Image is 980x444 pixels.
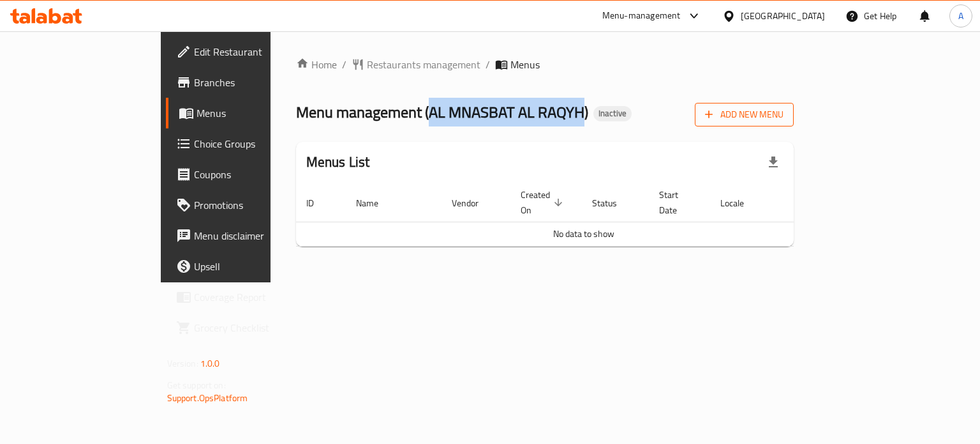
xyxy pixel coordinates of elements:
span: Choice Groups [194,136,315,151]
a: Branches [166,67,325,98]
a: Menu disclaimer [166,220,325,251]
span: 1.0.0 [200,355,220,372]
span: No data to show [553,226,614,242]
span: Menu management ( AL MNASBAT AL RAQYH ) [296,98,588,126]
span: Menu disclaimer [194,228,315,243]
a: Upsell [166,251,325,282]
span: A [958,9,963,23]
a: Grocery Checklist [166,312,325,343]
span: ID [306,195,330,211]
button: Add New Menu [695,103,794,126]
span: Get support on: [167,377,226,394]
a: Menus [166,98,325,128]
table: enhanced table [296,183,872,247]
span: Name [356,195,395,211]
span: Version: [167,355,198,372]
li: / [486,57,490,72]
li: / [342,57,346,72]
a: Restaurants management [352,57,480,72]
a: Coverage Report [166,282,325,312]
span: Upsell [194,259,315,274]
span: Inactive [593,108,632,119]
a: Support.OpsPlatform [167,390,248,406]
span: Status [592,195,634,211]
nav: breadcrumb [296,57,794,72]
span: Add New Menu [705,107,783,123]
div: [GEOGRAPHIC_DATA] [741,9,825,23]
div: Export file [758,147,789,178]
h2: Menus List [306,153,370,172]
a: Coupons [166,159,325,190]
div: Menu-management [602,8,681,24]
span: Coverage Report [194,289,315,305]
span: Branches [194,75,315,90]
span: Created On [521,187,567,218]
span: Menus [197,105,315,121]
span: Locale [720,195,761,211]
th: Actions [776,183,872,222]
span: Vendor [452,195,495,211]
span: Grocery Checklist [194,320,315,335]
span: Promotions [194,197,315,213]
span: Coupons [194,167,315,182]
a: Choice Groups [166,128,325,159]
span: Menus [510,57,540,72]
a: Promotions [166,190,325,220]
span: Start Date [659,187,695,218]
span: Edit Restaurant [194,44,315,59]
span: Restaurants management [367,57,480,72]
a: Edit Restaurant [166,36,325,67]
div: Inactive [593,106,632,121]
